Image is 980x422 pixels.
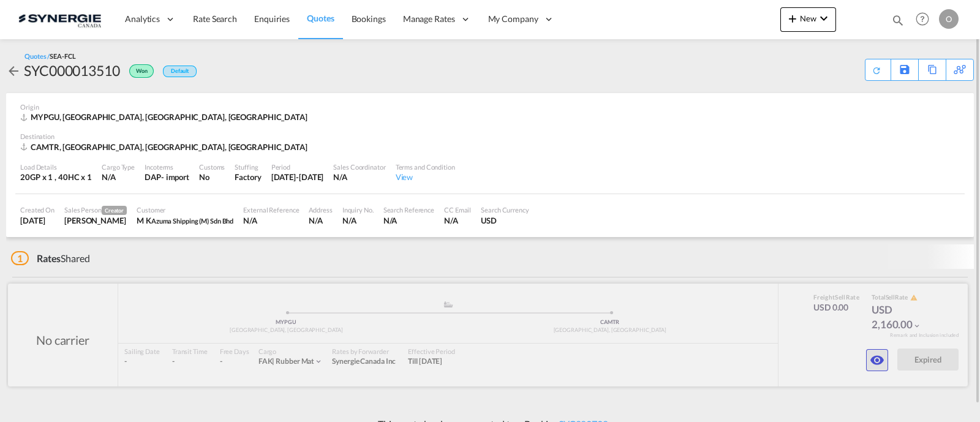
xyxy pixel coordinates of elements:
[199,171,225,183] div: No
[24,61,120,80] div: SYC000013510
[396,162,455,171] div: Terms and Condition
[403,13,455,25] span: Manage Rates
[31,112,307,122] span: MYPGU, [GEOGRAPHIC_DATA], [GEOGRAPHIC_DATA], [GEOGRAPHIC_DATA]
[50,52,75,60] span: SEA-FCL
[939,9,959,29] div: O
[481,215,529,226] div: USD
[102,206,127,215] span: Creator
[11,252,90,265] div: Shared
[20,102,960,111] div: Origin
[163,66,197,77] div: Default
[271,171,324,183] div: 9 Aug 2025
[870,64,883,77] md-icon: icon-refresh
[6,64,21,78] md-icon: icon-arrow-left
[383,205,434,214] div: Search Reference
[912,9,939,31] div: Help
[20,215,55,226] div: 24 Jul 2025
[785,11,800,26] md-icon: icon-plus 400-fg
[816,11,831,26] md-icon: icon-chevron-down
[891,13,905,27] md-icon: icon-magnify
[780,7,836,32] button: icon-plus 400-fgNewicon-chevron-down
[872,59,884,75] div: Quote PDF is not available at this time
[866,349,888,371] button: icon-eye
[145,162,189,171] div: Incoterms
[20,162,92,171] div: Load Details
[136,67,151,79] span: Won
[444,205,471,214] div: CC Email
[488,13,538,25] span: My Company
[342,215,374,226] div: N/A
[120,61,157,80] div: Won
[271,162,324,171] div: Period
[309,215,332,226] div: N/A
[102,162,135,171] div: Cargo Type
[20,141,311,153] div: CAMTR, Montreal, QC, Americas
[145,171,161,183] div: DAP
[24,51,76,61] div: Quotes /SEA-FCL
[342,205,374,214] div: Inquiry No.
[18,6,101,33] img: 1f56c880d42311ef80fc7dca854c8e59.png
[444,215,471,226] div: N/A
[243,215,299,226] div: N/A
[151,217,233,225] span: Azuma Shipping (M) Sdn Bhd
[64,205,127,215] div: Sales Person
[785,13,831,23] span: New
[333,171,385,183] div: N/A
[20,205,55,214] div: Created On
[20,111,311,122] div: MYPGU, Pasir Gudang, Johor, Asia Pacific
[309,205,332,214] div: Address
[20,171,92,183] div: 20GP x 1 , 40HC x 1
[912,9,933,29] span: Help
[37,252,61,264] span: Rates
[870,353,884,367] md-icon: icon-eye
[254,13,290,24] span: Enquiries
[352,13,386,24] span: Bookings
[307,13,334,23] span: Quotes
[199,162,225,171] div: Customs
[102,171,135,183] div: N/A
[243,205,299,214] div: External Reference
[137,205,233,214] div: Customer
[333,162,385,171] div: Sales Coordinator
[11,251,29,265] span: 1
[64,215,127,226] div: Gael Vilsaint
[481,205,529,214] div: Search Currency
[235,162,261,171] div: Stuffing
[193,13,237,24] span: Rate Search
[125,13,160,25] span: Analytics
[235,171,261,183] div: Factory Stuffing
[891,59,918,80] div: Save As Template
[383,215,434,226] div: N/A
[20,132,960,141] div: Destination
[396,171,455,183] div: View
[161,171,189,183] div: - import
[137,215,233,226] div: M K
[6,61,24,80] div: icon-arrow-left
[891,13,905,32] div: icon-magnify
